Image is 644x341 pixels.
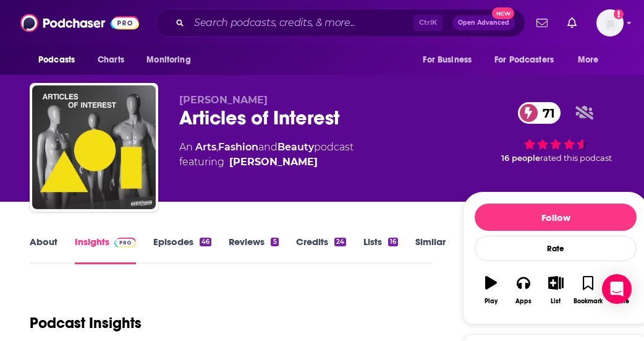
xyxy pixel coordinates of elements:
a: Similar [415,236,446,264]
div: 16 [388,238,398,246]
div: Bookmark [574,298,603,305]
div: 24 [334,238,346,246]
a: 71 [518,102,561,124]
span: For Podcasters [494,51,554,69]
a: Avery Trufelman [229,155,318,170]
button: List [540,268,572,313]
a: Beauty [278,141,314,153]
button: Bookmark [572,268,604,313]
button: open menu [138,48,206,72]
svg: Add a profile image [614,9,624,19]
a: Credits24 [296,236,346,264]
span: rated this podcast [540,153,612,163]
div: Apps [515,298,532,305]
button: Share [604,268,637,313]
button: Apps [507,268,540,313]
input: Search podcasts, credits, & more... [189,13,413,33]
a: About [30,236,57,264]
span: , [216,141,218,153]
div: 5 [271,238,278,246]
a: Fashion [218,141,258,153]
span: 71 [530,102,561,124]
div: List [551,298,561,305]
button: open menu [414,48,487,72]
span: More [578,51,599,69]
span: Charts [98,51,124,69]
img: User Profile [596,9,624,37]
span: 16 people [501,153,540,163]
a: Charts [90,48,132,72]
a: Arts [195,141,216,153]
div: Rate [475,236,637,261]
a: InsightsPodchaser Pro [75,236,136,264]
span: and [258,141,278,153]
span: featuring [179,155,354,170]
span: [PERSON_NAME] [179,94,268,106]
img: Articles of Interest [32,85,156,209]
a: Episodes46 [153,236,211,264]
div: Open Intercom Messenger [602,274,632,304]
span: Open Advanced [458,20,509,26]
button: open menu [30,48,91,72]
span: Monitoring [146,51,190,69]
span: For Business [423,51,472,69]
div: Search podcasts, credits, & more... [155,9,525,37]
span: Logged in as AtriaBooks [596,9,624,37]
button: Follow [475,204,637,231]
div: 46 [200,238,211,246]
div: Play [485,298,498,305]
h1: Podcast Insights [30,314,142,332]
button: open menu [486,48,572,72]
div: An podcast [179,140,354,170]
span: Ctrl K [413,15,443,31]
button: Open AdvancedNew [452,15,515,30]
a: Lists16 [363,236,398,264]
button: Play [475,268,507,313]
button: open menu [569,48,614,72]
span: Podcasts [38,51,75,69]
a: Show notifications dropdown [532,12,553,33]
span: New [492,7,514,19]
img: Podchaser - Follow, Share and Rate Podcasts [20,11,139,35]
a: Show notifications dropdown [562,12,582,33]
button: Show profile menu [596,9,624,37]
a: Reviews5 [229,236,278,264]
img: Podchaser Pro [114,238,136,248]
